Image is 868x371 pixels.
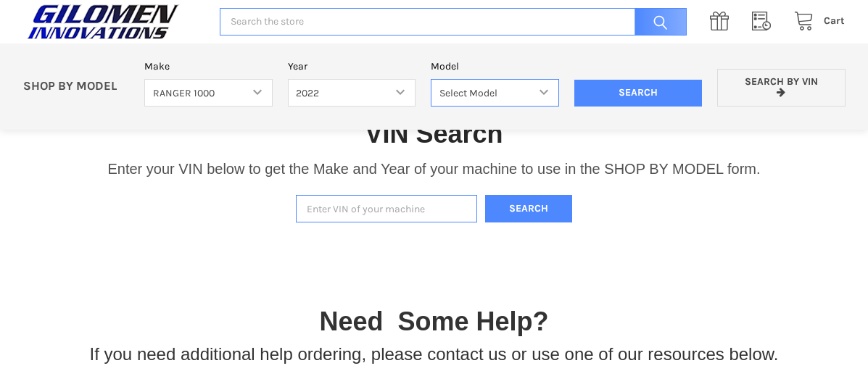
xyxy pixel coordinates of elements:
input: Enter VIN of your machine [296,195,477,223]
p: Need Some Help? [319,302,548,341]
label: Year [288,59,416,74]
label: Make [144,59,273,74]
h1: VIN Search [365,117,503,150]
button: Search [485,195,572,223]
p: If you need additional help ordering, please contact us or use one of our resources below. [90,341,779,367]
span: Cart [824,14,845,27]
a: Search by VIN [717,69,846,107]
input: Search [627,8,687,36]
p: SHOP BY MODEL [15,79,137,94]
input: Search the store [220,8,687,36]
input: Search [574,80,703,107]
label: Model [431,59,559,74]
p: Enter your VIN below to get the Make and Year of your machine to use in the SHOP BY MODEL form. [107,158,760,180]
a: Cart [786,12,845,30]
a: GILOMEN INNOVATIONS [23,4,204,40]
img: GILOMEN INNOVATIONS [23,4,183,40]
